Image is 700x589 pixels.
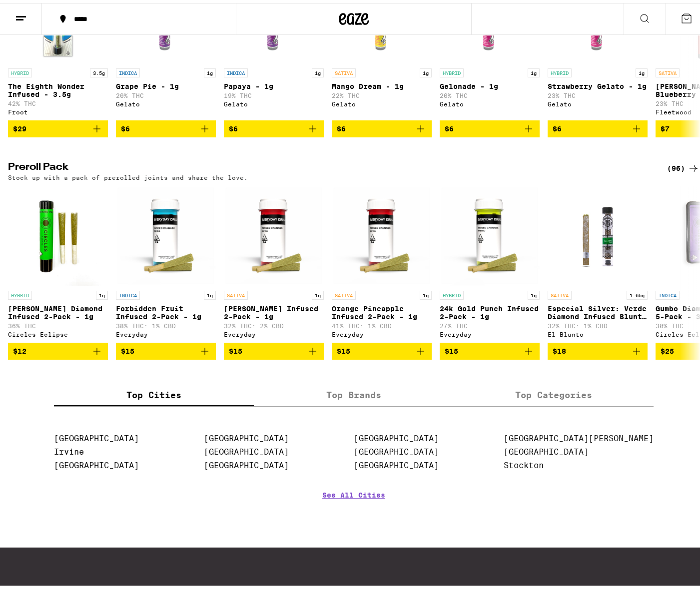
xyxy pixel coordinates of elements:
[445,344,458,352] span: $15
[54,458,139,467] a: [GEOGRAPHIC_DATA]
[54,382,654,404] div: tabs
[116,117,216,134] button: Add to bag
[8,117,108,134] button: Add to bag
[440,183,540,283] img: Everyday - 24k Gold Punch Infused 2-Pack - 1g
[204,444,289,454] a: [GEOGRAPHIC_DATA]
[454,382,654,403] label: Top Categories
[224,340,324,357] button: Add to bag
[116,98,216,104] div: Gelato
[440,98,540,104] div: Gelato
[13,344,26,352] span: $12
[13,122,26,130] span: $29
[116,183,216,283] img: Everyday - Forbidden Fruit Infused 2-Pack - 1g
[661,122,670,130] span: $7
[354,431,439,440] a: [GEOGRAPHIC_DATA]
[548,320,648,326] p: 32% THC: 1% CBD
[332,340,432,357] button: Add to bag
[116,183,216,340] a: Open page for Forbidden Fruit Infused 2-Pack - 1g from Everyday
[204,288,216,297] p: 1g
[337,122,346,130] span: $6
[548,183,648,283] img: El Blunto - Especial Silver: Verde Diamond Infused Blunt - 1.65g
[354,444,439,454] a: [GEOGRAPHIC_DATA]
[332,183,432,283] img: Everyday - Orange Pineapple Infused 2-Pack - 1g
[440,340,540,357] button: Add to bag
[636,65,648,74] p: 1g
[116,65,140,74] p: INDICA
[440,288,464,297] p: HYBRID
[8,328,108,335] div: Circles Eclipse
[504,458,544,467] a: Stockton
[332,65,356,74] p: SATIVA
[254,382,454,403] label: Top Brands
[548,302,648,318] p: Especial Silver: Verde Diamond Infused Blunt - 1.65g
[332,328,432,335] div: Everyday
[96,288,108,297] p: 1g
[224,89,324,96] p: 19% THC
[224,320,324,326] p: 32% THC: 2% CBD
[332,98,432,104] div: Gelato
[224,328,324,335] div: Everyday
[8,159,651,171] h2: Preroll Pack
[8,183,108,340] a: Open page for Runtz Diamond Infused 2-Pack - 1g from Circles Eclipse
[116,320,216,326] p: 38% THC: 1% CBD
[224,98,324,104] div: Gelato
[548,65,572,74] p: HYBRID
[420,288,432,297] p: 1g
[116,288,140,297] p: INDICA
[204,458,289,467] a: [GEOGRAPHIC_DATA]
[8,106,108,112] div: Froot
[224,183,324,283] img: Everyday - Jack Herer Infused 2-Pack - 1g
[204,431,289,440] a: [GEOGRAPHIC_DATA]
[224,302,324,318] p: [PERSON_NAME] Infused 2-Pack - 1g
[332,117,432,134] button: Add to bag
[548,117,648,134] button: Add to bag
[312,288,324,297] p: 1g
[8,183,108,283] img: Circles Eclipse - Runtz Diamond Infused 2-Pack - 1g
[224,288,248,297] p: SATIVA
[121,122,130,130] span: $6
[8,320,108,326] p: 36% THC
[553,344,566,352] span: $18
[332,79,432,87] p: Mango Dream - 1g
[54,382,254,403] label: Top Cities
[224,183,324,340] a: Open page for Jack Herer Infused 2-Pack - 1g from Everyday
[661,344,674,352] span: $25
[440,117,540,134] button: Add to bag
[548,79,648,87] p: Strawberry Gelato - 1g
[528,288,540,297] p: 1g
[8,340,108,357] button: Add to bag
[445,122,454,130] span: $6
[224,65,248,74] p: INDICA
[440,328,540,335] div: Everyday
[440,89,540,96] p: 20% THC
[656,288,680,297] p: INDICA
[8,65,32,74] p: HYBRID
[312,65,324,74] p: 1g
[440,320,540,326] p: 27% THC
[332,288,356,297] p: SATIVA
[420,65,432,74] p: 1g
[116,328,216,335] div: Everyday
[8,302,108,318] p: [PERSON_NAME] Diamond Infused 2-Pack - 1g
[656,65,680,74] p: SATIVA
[90,65,108,74] p: 3.5g
[504,444,589,454] a: [GEOGRAPHIC_DATA]
[322,488,385,525] a: See All Cities
[548,328,648,335] div: El Blunto
[354,458,439,467] a: [GEOGRAPHIC_DATA]
[337,344,350,352] span: $15
[116,302,216,318] p: Forbidden Fruit Infused 2-Pack - 1g
[8,171,248,178] p: Stock up with a pack of prerolled joints and share the love.
[553,122,562,130] span: $6
[548,183,648,340] a: Open page for Especial Silver: Verde Diamond Infused Blunt - 1.65g from El Blunto
[440,302,540,318] p: 24k Gold Punch Infused 2-Pack - 1g
[229,344,242,352] span: $15
[440,65,464,74] p: HYBRID
[332,89,432,96] p: 22% THC
[54,431,139,440] a: [GEOGRAPHIC_DATA]
[548,288,572,297] p: SATIVA
[332,320,432,326] p: 41% THC: 1% CBD
[229,122,238,130] span: $6
[504,431,654,440] a: [GEOGRAPHIC_DATA][PERSON_NAME]
[332,302,432,318] p: Orange Pineapple Infused 2-Pack - 1g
